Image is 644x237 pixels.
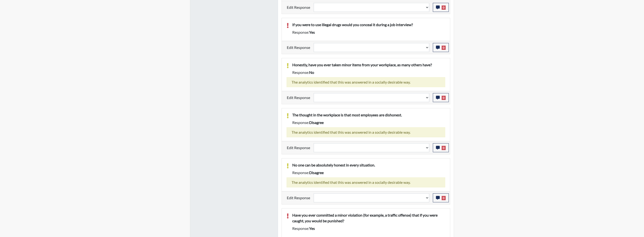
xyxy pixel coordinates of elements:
[292,212,445,224] p: Have you ever committed a minor violation (for example, a traffic offense) that if you were caugh...
[433,193,449,202] button: 0
[309,226,315,231] span: yes
[289,29,449,35] div: Response:
[289,120,449,125] div: Response:
[309,70,314,75] span: no
[309,120,324,125] span: disagree
[292,22,445,28] p: If you were to use illegal drugs would you conceal it during a job interview?
[310,193,433,202] div: Update the test taker's response, the change might impact the score
[433,143,449,152] button: 0
[442,96,446,100] span: 0
[310,3,433,12] div: Update the test taker's response, the change might impact the score
[287,193,310,202] label: Edit Response
[433,93,449,102] button: 0
[442,146,446,150] span: 0
[442,5,446,10] span: 0
[310,93,433,102] div: Update the test taker's response, the change might impact the score
[287,177,445,187] div: The analytics identified that this was answered in a socially desirable way.
[433,43,449,52] button: 0
[309,30,315,34] span: yes
[289,226,449,231] div: Response:
[287,43,310,52] label: Edit Response
[289,70,449,75] div: Response:
[287,93,310,102] label: Edit Response
[287,127,445,137] div: The analytics identified that this was answered in a socially desirable way.
[287,77,445,87] div: The analytics identified that this was answered in a socially desirable way.
[287,143,310,152] label: Edit Response
[310,43,433,52] div: Update the test taker's response, the change might impact the score
[442,196,446,200] span: 0
[309,170,324,175] span: disagree
[442,46,446,50] span: 0
[289,170,449,175] div: Response:
[292,112,445,118] p: The thought in the workplace is that most employees are dishonest.
[292,162,445,168] p: No one can be absolutely honest in every situation.
[433,3,449,12] button: 0
[292,62,445,68] p: Honestly, have you ever taken minor items from your workplace, as many others have?
[310,143,433,152] div: Update the test taker's response, the change might impact the score
[287,3,310,12] label: Edit Response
